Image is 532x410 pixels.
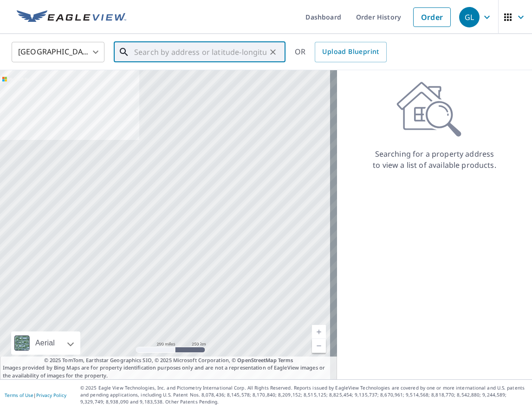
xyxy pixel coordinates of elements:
p: © 2025 Eagle View Technologies, Inc. and Pictometry International Corp. All Rights Reserved. Repo... [80,384,527,405]
p: | [5,392,66,398]
div: GL [459,7,480,27]
input: Search by address or latitude-longitude [134,39,266,65]
p: Searching for a property address to view a list of available products. [372,148,497,171]
a: OpenStreetMap [237,357,276,364]
a: Terms of Use [5,392,33,398]
div: Aerial [32,331,58,355]
div: OR [295,42,387,62]
span: Upload Blueprint [322,46,379,58]
button: Clear [266,46,279,59]
a: Order [413,7,451,27]
img: EV Logo [17,10,126,24]
div: Aerial [11,331,80,355]
span: © 2025 TomTom, Earthstar Geographics SIO, © 2025 Microsoft Corporation, © [44,357,293,364]
a: Upload Blueprint [315,42,386,62]
a: Terms [278,357,293,364]
div: [GEOGRAPHIC_DATA] [12,39,104,65]
a: Current Level 5, Zoom Out [312,339,326,353]
a: Current Level 5, Zoom In [312,325,326,339]
a: Privacy Policy [36,392,66,398]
